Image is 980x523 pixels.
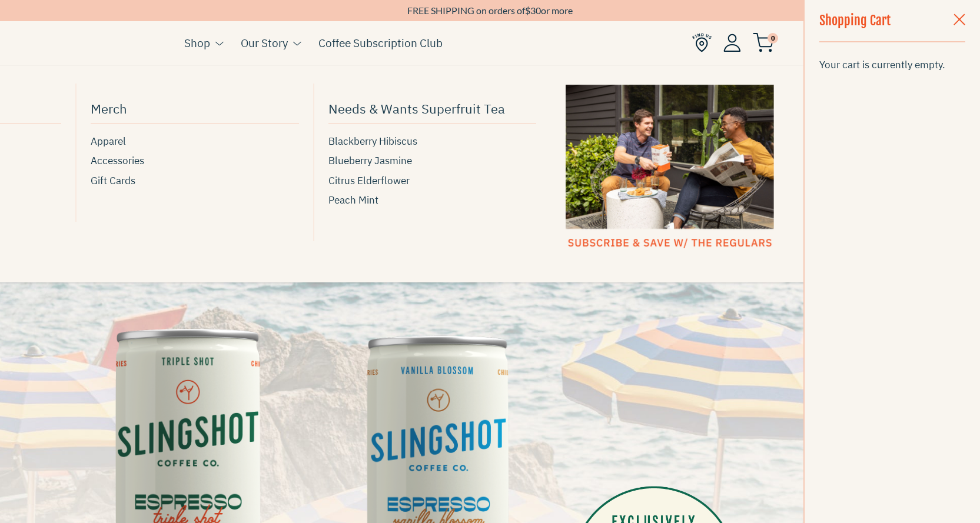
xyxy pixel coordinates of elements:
[91,173,299,189] a: Gift Cards
[525,5,530,16] span: $
[328,95,537,124] a: Needs & Wants Superfruit Tea
[328,173,537,189] a: Citrus Elderflower
[328,153,537,169] a: Blueberry Jasmine
[241,34,288,52] a: Our Story
[91,134,299,149] a: Apparel
[692,33,712,52] img: Find Us
[530,5,541,16] span: 30
[328,98,505,119] span: Needs & Wants Superfruit Tea
[753,33,774,52] img: cart
[91,134,126,149] span: Apparel
[328,134,537,149] a: Blackberry Hibiscus
[328,192,378,208] span: Peach Mint
[91,98,127,119] span: Merch
[328,153,412,169] span: Blueberry Jasmine
[819,57,965,73] p: Your cart is currently empty.
[768,33,778,44] span: 0
[328,134,417,149] span: Blackberry Hibiscus
[91,153,299,169] a: Accessories
[91,153,144,169] span: Accessories
[328,173,410,189] span: Citrus Elderflower
[753,36,774,50] a: 0
[328,192,537,208] a: Peach Mint
[91,173,135,189] span: Gift Cards
[723,34,741,52] img: Account
[184,34,210,52] a: Shop
[318,34,443,52] a: Coffee Subscription Club
[91,95,299,124] a: Merch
